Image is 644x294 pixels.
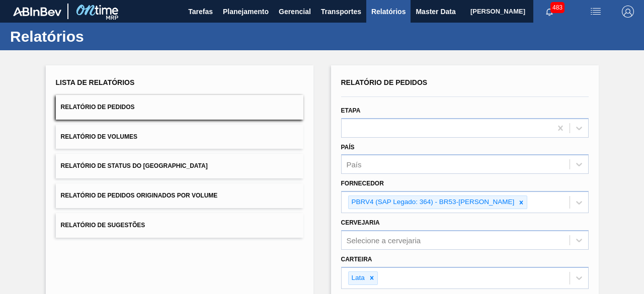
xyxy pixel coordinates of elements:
span: Relatório de Sugestões [61,222,145,229]
span: Relatório de Pedidos [341,78,428,86]
label: Etapa [341,107,361,114]
img: userActions [590,6,602,18]
button: Notificações [533,5,566,19]
span: Tarefas [188,6,213,18]
span: Gerencial [279,6,311,18]
label: Cervejaria [341,219,380,226]
img: TNhmsLtSVTkK8tSr43FrP2fwEKptu5GPRR3wAAAABJRU5ErkJggg== [13,7,61,16]
span: 483 [550,2,565,13]
button: Relatório de Pedidos [56,95,303,120]
label: Fornecedor [341,180,384,187]
button: Relatório de Pedidos Originados por Volume [56,183,303,208]
span: Relatório de Pedidos Originados por Volume [61,192,218,199]
span: Relatório de Volumes [61,133,137,140]
span: Master Data [416,6,455,18]
img: Logout [622,6,634,18]
h1: Relatórios [10,31,189,42]
span: Relatórios [371,6,406,18]
span: Relatório de Status do [GEOGRAPHIC_DATA] [61,162,208,169]
button: Relatório de Sugestões [56,213,303,238]
div: Selecione a cervejaria [347,236,421,244]
div: País [347,160,362,169]
span: Lista de Relatórios [56,78,135,86]
div: Lata [349,272,366,284]
span: Transportes [321,6,361,18]
button: Relatório de Volumes [56,125,303,149]
span: Relatório de Pedidos [61,104,135,111]
button: Relatório de Status do [GEOGRAPHIC_DATA] [56,154,303,178]
label: Carteira [341,256,372,263]
span: Planejamento [223,6,269,18]
label: País [341,144,355,151]
div: PBRV4 (SAP Legado: 364) - BR53-[PERSON_NAME] [349,196,516,209]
